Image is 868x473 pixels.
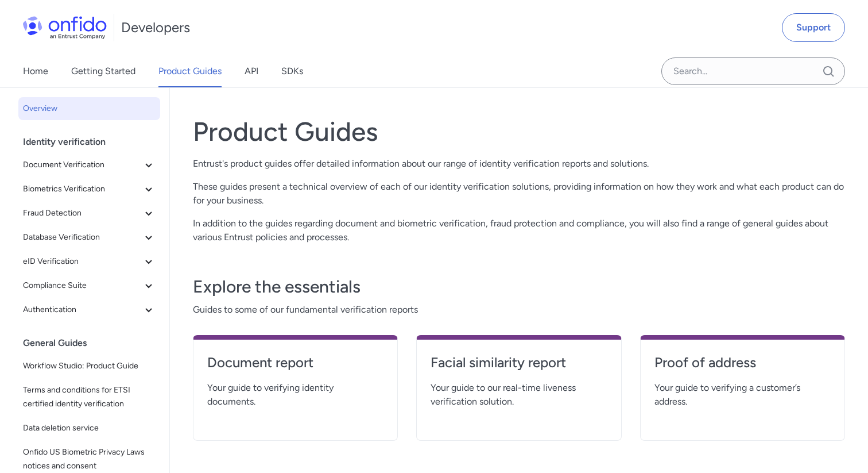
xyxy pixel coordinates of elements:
[23,16,107,39] img: Onfido Logo
[193,180,845,207] p: These guides present a technical overview of each of our identity verification solutions, providi...
[18,417,160,440] a: Data deletion service
[18,274,160,297] button: Compliance Suite
[23,255,142,268] span: eID Verification
[71,55,135,87] a: Getting Started
[281,55,303,87] a: SDKs
[207,381,383,409] span: Your guide to verifying identity documents.
[193,303,845,317] span: Guides to some of our fundamental verification reports
[23,206,142,220] span: Fraud Detection
[23,421,156,435] span: Data deletion service
[23,158,142,172] span: Document Verification
[431,353,607,381] a: Facial similarity report
[23,332,165,355] div: General Guides
[782,13,845,42] a: Support
[654,381,831,409] span: Your guide to verifying a customer’s address.
[18,153,160,176] button: Document Verification
[23,445,156,473] span: Onfido US Biometric Privacy Laws notices and consent
[23,230,142,244] span: Database Verification
[121,18,190,37] h1: Developers
[193,157,845,171] p: Entrust's product guides offer detailed information about our range of identity verification repo...
[431,381,607,409] span: Your guide to our real-time liveness verification solution.
[23,102,156,116] span: Overview
[23,130,165,153] div: Identity verification
[207,353,383,381] a: Document report
[18,355,160,378] a: Workflow Studio: Product Guide
[193,275,845,298] h3: Explore the essentials
[23,182,142,196] span: Biometrics Verification
[18,202,160,225] button: Fraud Detection
[23,359,156,373] span: Workflow Studio: Product Guide
[18,178,160,201] button: Biometrics Verification
[23,383,156,411] span: Terms and conditions for ETSI certified identity verification
[23,303,142,317] span: Authentication
[431,353,607,372] h4: Facial similarity report
[207,353,383,372] h4: Document report
[23,279,142,293] span: Compliance Suite
[18,226,160,249] button: Database Verification
[23,55,48,87] a: Home
[654,353,831,381] a: Proof of address
[193,217,845,244] p: In addition to the guides regarding document and biometric verification, fraud protection and com...
[18,97,160,120] a: Overview
[18,250,160,273] button: eID Verification
[18,298,160,321] button: Authentication
[18,379,160,416] a: Terms and conditions for ETSI certified identity verification
[245,55,258,87] a: API
[158,55,222,87] a: Product Guides
[661,57,845,85] input: Onfido search input field
[654,353,831,372] h4: Proof of address
[193,116,845,148] h1: Product Guides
